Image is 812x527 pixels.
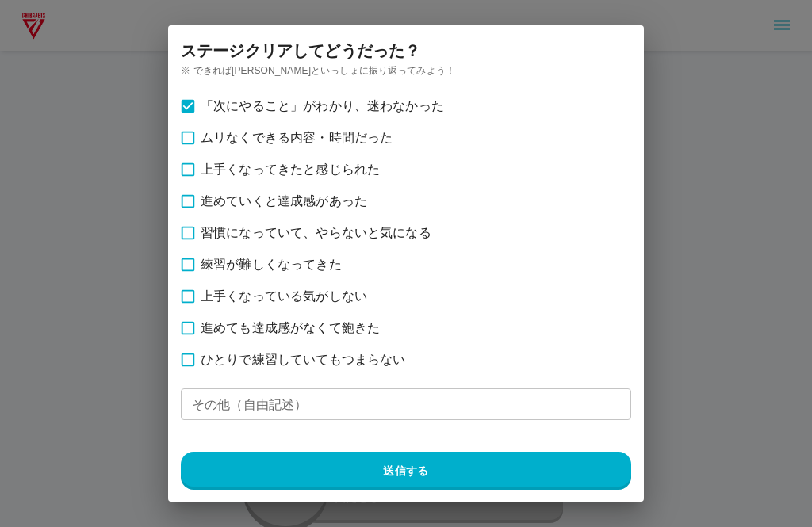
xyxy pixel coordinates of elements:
[201,223,431,242] span: 習慣になっていて、やらないと気になる
[201,192,367,211] span: 進めていくと達成感があった
[162,25,644,76] h2: ステージ クリアしてどうだった？
[201,319,380,338] span: 進めても達成感がなくて飽きた
[201,287,367,306] span: 上手くなっている気がしない
[201,97,444,116] span: 「次にやること」がわかり、迷わなかった
[201,160,380,179] span: 上手くなってきたと感じられた
[201,255,342,274] span: 練習が難しくなってきた
[181,63,631,78] p: ※ できれば[PERSON_NAME]といっしょに振り返ってみよう！
[201,128,393,147] span: ムリなくできる内容・時間だった
[181,452,631,490] button: 送信する
[201,350,405,369] span: ひとりで練習していてもつまらない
